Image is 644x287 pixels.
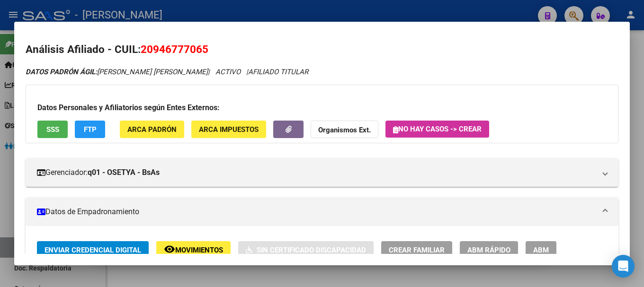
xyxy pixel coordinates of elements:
[191,121,266,138] button: ARCA Impuestos
[75,121,105,138] button: FTP
[141,43,208,55] span: 20946777065
[526,241,556,259] button: ABM
[199,125,259,134] span: ARCA Impuestos
[533,246,549,254] span: ABM
[248,68,308,76] span: AFILIADO TITULAR
[164,244,175,255] mat-icon: remove_red_eye
[156,241,231,259] button: Movimientos
[26,68,208,76] span: [PERSON_NAME] [PERSON_NAME]
[257,246,366,254] span: Sin Certificado Discapacidad
[37,167,596,178] mat-panel-title: Gerenciador:
[26,68,97,76] strong: DATOS PADRÓN ÁGIL:
[88,167,160,178] strong: q01 - OSETYA - BsAs
[467,246,510,254] span: ABM Rápido
[26,198,618,226] mat-expansion-panel-header: Datos de Empadronamiento
[37,206,596,217] mat-panel-title: Datos de Empadronamiento
[26,68,308,76] i: | ACTIVO |
[389,246,445,254] span: Crear Familiar
[238,241,374,259] button: Sin Certificado Discapacidad
[311,121,378,138] button: Organismos Ext.
[37,102,607,113] h3: Datos Personales y Afiliatorios según Entes Externos:
[26,158,618,187] mat-expansion-panel-header: Gerenciador:q01 - OSETYA - BsAs
[120,121,184,138] button: ARCA Padrón
[84,125,97,134] span: FTP
[26,42,618,58] h2: Análisis Afiliado - CUIL:
[175,246,223,254] span: Movimientos
[318,126,371,134] strong: Organismos Ext.
[460,241,518,259] button: ABM Rápido
[46,125,59,134] span: SSS
[381,241,452,259] button: Crear Familiar
[37,241,149,259] button: Enviar Credencial Digital
[127,125,177,134] span: ARCA Padrón
[612,255,635,278] div: Open Intercom Messenger
[393,125,482,133] span: No hay casos -> Crear
[385,121,489,138] button: No hay casos -> Crear
[45,246,141,254] span: Enviar Credencial Digital
[37,121,68,138] button: SSS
